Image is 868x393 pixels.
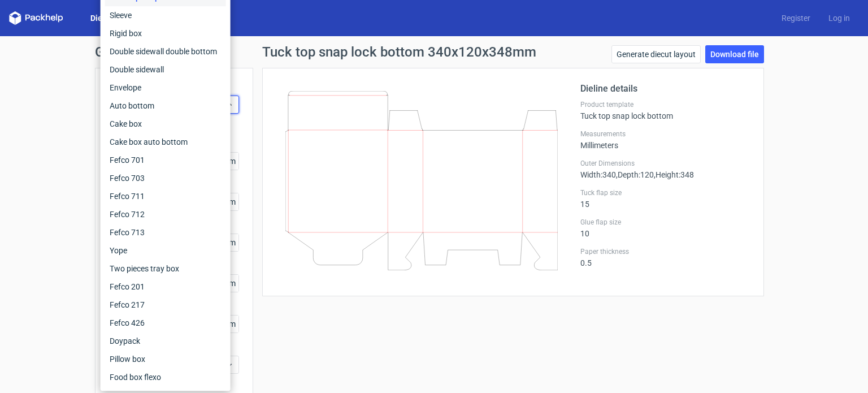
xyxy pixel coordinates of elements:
[580,129,750,150] div: Millimeters
[105,350,226,368] div: Pillow box
[705,45,764,63] a: Download file
[262,45,536,59] h1: Tuck top snap lock bottom 340x120x348mm
[105,260,226,278] div: Two pieces tray box
[105,314,226,332] div: Fefco 426
[105,205,226,223] div: Fefco 712
[105,241,226,260] div: Yope
[105,42,226,61] div: Double sidewall double bottom
[772,12,819,24] a: Register
[105,296,226,314] div: Fefco 217
[580,100,750,120] div: Tuck top snap lock bottom
[580,218,750,238] div: 10
[580,100,750,109] label: Product template
[616,170,654,179] span: , Depth : 120
[611,45,701,63] a: Generate diecut layout
[105,278,226,296] div: Fefco 201
[819,12,859,24] a: Log in
[580,188,750,209] div: 15
[105,332,226,350] div: Doypack
[580,247,750,267] div: 0.5
[105,169,226,187] div: Fefco 703
[580,159,750,168] label: Outer Dimensions
[580,170,616,179] span: Width : 340
[95,45,773,59] h1: Generate new dieline
[105,223,226,241] div: Fefco 713
[580,247,750,256] label: Paper thickness
[105,97,226,115] div: Auto bottom
[105,187,226,205] div: Fefco 711
[105,24,226,42] div: Rigid box
[580,129,750,139] label: Measurements
[81,12,129,24] a: Dielines
[654,170,694,179] span: , Height : 348
[105,79,226,97] div: Envelope
[580,188,750,197] label: Tuck flap size
[580,218,750,227] label: Glue flap size
[105,6,226,24] div: Sleeve
[105,61,226,79] div: Double sidewall
[105,151,226,169] div: Fefco 701
[580,82,750,96] h2: Dieline details
[105,115,226,133] div: Cake box
[105,368,226,386] div: Food box flexo
[105,133,226,151] div: Cake box auto bottom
